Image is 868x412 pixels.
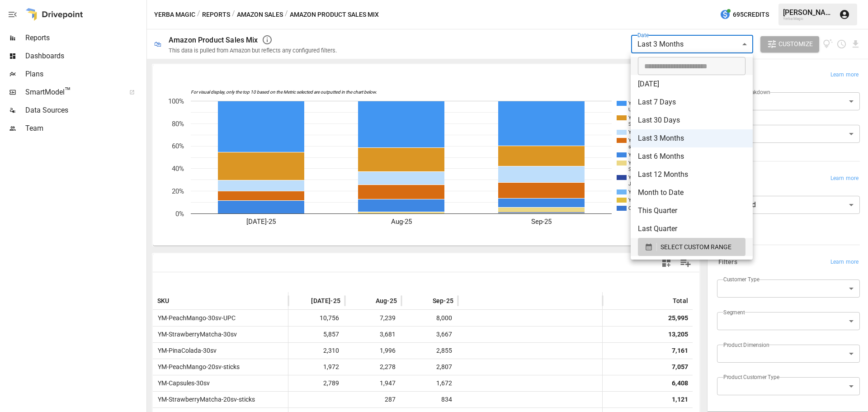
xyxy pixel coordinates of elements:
[631,202,753,220] li: This Quarter
[638,238,745,256] button: SELECT CUSTOM RANGE
[631,220,753,238] li: Last Quarter
[631,111,753,129] li: Last 30 Days
[631,75,753,93] li: [DATE]
[631,93,753,111] li: Last 7 Days
[660,242,731,253] span: SELECT CUSTOM RANGE
[631,147,753,166] li: Last 6 Months
[631,129,753,147] li: Last 3 Months
[631,184,753,202] li: Month to Date
[631,166,753,184] li: Last 12 Months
